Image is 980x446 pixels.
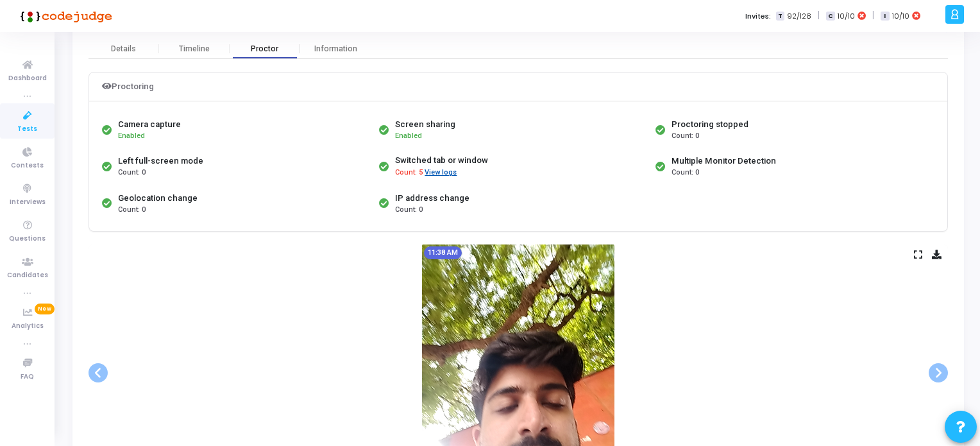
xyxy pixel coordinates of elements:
span: Candidates [7,270,48,281]
span: I [881,12,889,21]
span: | [872,9,874,22]
div: Proctoring stopped [672,118,748,131]
div: Timeline [179,44,210,54]
span: Questions [9,234,46,244]
span: Tests [17,124,37,135]
span: New [35,304,55,314]
div: IP address change [395,192,469,205]
span: FAQ [21,372,34,382]
img: logo [16,3,112,29]
span: 92/128 [787,11,811,22]
span: | [818,9,820,22]
button: View logs [424,167,457,179]
div: Geolocation change [118,192,198,205]
span: 10/10 [892,11,909,22]
span: T [776,12,784,21]
span: Enabled [118,132,145,140]
span: Count: 5 [395,167,423,178]
label: Invites: [745,11,771,22]
span: Dashboard [8,73,47,84]
div: Proctor [230,44,300,54]
mat-chip: 11:38 AM [424,246,462,259]
div: Details [111,44,136,54]
div: Information [300,44,371,54]
div: Proctoring [102,79,154,94]
span: Contests [11,160,44,171]
span: Interviews [10,197,46,208]
span: Analytics [12,321,44,332]
span: Count: 0 [118,167,146,178]
div: Left full-screen mode [118,155,203,167]
span: C [826,12,834,21]
span: Count: 0 [672,167,699,178]
span: Count: 0 [118,205,146,216]
div: Camera capture [118,118,181,131]
span: 10/10 [838,11,855,22]
div: Multiple Monitor Detection [672,155,776,167]
span: Enabled [395,132,422,140]
div: Screen sharing [395,118,455,131]
span: Count: 0 [672,131,699,142]
span: Count: 0 [395,205,423,216]
div: Switched tab or window [395,154,488,167]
